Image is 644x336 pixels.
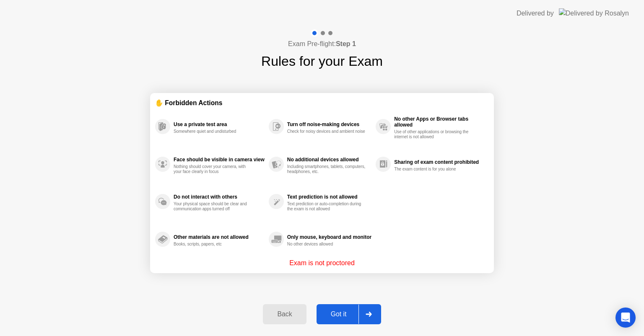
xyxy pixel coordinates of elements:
div: Nothing should cover your camera, with your face clearly in focus [174,164,253,174]
h4: Exam Pre-flight: [288,39,356,49]
button: Back [263,304,306,324]
div: Got it [319,310,358,318]
div: Books, scripts, papers, etc [174,242,253,247]
div: Use a private test area [174,121,265,127]
div: Including smartphones, tablets, computers, headphones, etc. [287,164,366,174]
p: Exam is not proctored [289,258,355,268]
div: No other Apps or Browser tabs allowed [394,116,485,128]
div: Do not interact with others [174,194,265,200]
div: Only mouse, keyboard and monitor [287,234,371,240]
img: Delivered by Rosalyn [559,8,629,18]
div: No other devices allowed [287,242,366,247]
div: Your physical space should be clear and communication apps turned off [174,202,253,212]
div: Check for noisy devices and ambient noise [287,129,366,134]
div: ✋ Forbidden Actions [155,98,489,108]
h1: Rules for your Exam [261,51,383,71]
div: Back [265,310,304,318]
div: Face should be visible in camera view [174,157,265,163]
div: Delivered by [517,8,554,18]
div: Text prediction is not allowed [287,194,371,200]
div: Sharing of exam content prohibited [394,159,485,165]
button: Got it [317,304,381,324]
div: No additional devices allowed [287,157,371,163]
div: Somewhere quiet and undisturbed [174,129,253,134]
b: Step 1 [336,40,356,47]
div: Turn off noise-making devices [287,121,371,127]
div: Text prediction or auto-completion during the exam is not allowed [287,202,366,212]
div: Use of other applications or browsing the internet is not allowed [394,129,473,140]
div: Open Intercom Messenger [615,308,636,328]
div: The exam content is for you alone [394,167,473,172]
div: Other materials are not allowed [174,234,265,240]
